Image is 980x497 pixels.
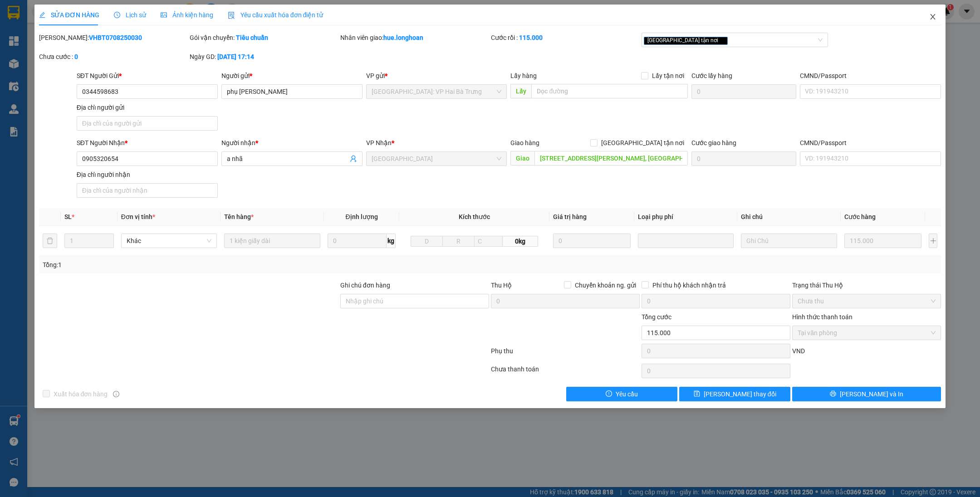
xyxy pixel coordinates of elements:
[704,389,776,399] span: [PERSON_NAME] thay đổi
[691,72,732,79] label: Cước lấy hàng
[691,84,796,99] input: Cước lấy hàng
[844,234,921,248] input: 0
[792,347,805,355] span: VND
[366,71,507,81] div: VP gửi
[224,234,320,248] input: VD: Bàn, Ghế
[648,71,688,81] span: Lấy tận nơi
[490,364,641,380] div: Chưa thanh toán
[531,84,688,98] input: Dọc đường
[474,236,503,247] input: C
[598,138,688,148] span: [GEOGRAPHIC_DATA] tận nơi
[114,12,120,18] span: clock-circle
[792,313,853,321] label: Hình thức thanh toán
[50,389,112,399] span: Xuất hóa đơn hàng
[442,236,475,247] input: R
[800,138,941,148] div: CMND/Passport
[411,236,443,247] input: D
[221,71,363,81] div: Người gửi
[89,34,142,41] b: VHBT0708250030
[792,280,941,290] div: Trạng thái Thu Hộ
[741,234,837,248] input: Ghi Chú
[350,155,357,162] span: user-add
[387,234,396,248] span: kg
[644,37,728,45] span: [GEOGRAPHIC_DATA] tận nơi
[161,12,167,18] span: picture
[224,213,254,220] span: Tên hàng
[372,152,502,166] span: Phú Yên
[571,280,640,290] span: Chuyển khoản ng. gửi
[39,52,188,62] div: Chưa cước :
[720,38,724,43] span: close
[694,390,700,398] span: save
[459,213,490,220] span: Kích thước
[510,72,537,79] span: Lấy hàng
[340,282,390,289] label: Ghi chú đơn hàng
[121,213,155,220] span: Đơn vị tính
[503,236,538,247] span: 0kg
[366,139,392,146] span: VP Nhận
[113,391,119,397] span: info-circle
[792,387,941,401] button: printer[PERSON_NAME] và In
[649,280,730,290] span: Phí thu hộ khách nhận trả
[383,34,423,41] b: hue.longhoan
[236,34,268,41] b: Tiêu chuẩn
[39,12,45,18] span: edit
[840,389,903,399] span: [PERSON_NAME] và In
[43,260,378,270] div: Tổng: 1
[228,11,323,19] span: Yêu cầu xuất hóa đơn điện tử
[127,234,212,248] span: Khác
[217,53,254,60] b: [DATE] 17:14
[77,138,218,148] div: SĐT Người Nhận
[642,313,671,321] span: Tổng cước
[679,387,790,401] button: save[PERSON_NAME] thay đổi
[510,139,539,146] span: Giao hàng
[691,151,796,166] input: Cước giao hàng
[830,390,836,398] span: printer
[190,52,338,62] div: Ngày GD:
[553,234,630,248] input: 0
[345,213,377,220] span: Định lượng
[490,346,641,362] div: Phụ thu
[491,282,512,289] span: Thu Hộ
[519,34,543,41] b: 115.000
[929,234,937,248] button: plus
[844,213,876,220] span: Cước hàng
[340,33,489,43] div: Nhân viên giao:
[77,116,218,131] input: Địa chỉ của người gửi
[553,213,587,220] span: Giá trị hàng
[39,11,99,19] span: SỬA ĐƠN HÀNG
[114,11,146,19] span: Lịch sử
[161,11,213,19] span: Ảnh kiện hàng
[566,387,677,401] button: exclamation-circleYêu cầu
[534,151,688,166] input: Dọc đường
[737,208,841,226] th: Ghi chú
[510,84,531,98] span: Lấy
[634,208,738,226] th: Loại phụ phí
[800,71,941,81] div: CMND/Passport
[372,85,502,98] span: Hà Nội: VP Hai Bà Trưng
[64,213,72,220] span: SL
[228,12,235,19] img: icon
[77,183,218,198] input: Địa chỉ của người nhận
[74,53,78,60] b: 0
[920,5,946,30] button: Close
[606,390,612,398] span: exclamation-circle
[616,389,638,399] span: Yêu cầu
[929,13,936,20] span: close
[340,294,489,308] input: Ghi chú đơn hàng
[491,33,640,43] div: Cước rồi :
[691,139,736,146] label: Cước giao hàng
[43,234,57,248] button: delete
[798,294,936,308] span: Chưa thu
[798,326,936,340] span: Tại văn phòng
[77,71,218,81] div: SĐT Người Gửi
[77,102,218,112] div: Địa chỉ người gửi
[190,33,338,43] div: Gói vận chuyển:
[510,151,534,166] span: Giao
[221,138,363,148] div: Người nhận
[39,33,188,43] div: [PERSON_NAME]:
[77,170,218,180] div: Địa chỉ người nhận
